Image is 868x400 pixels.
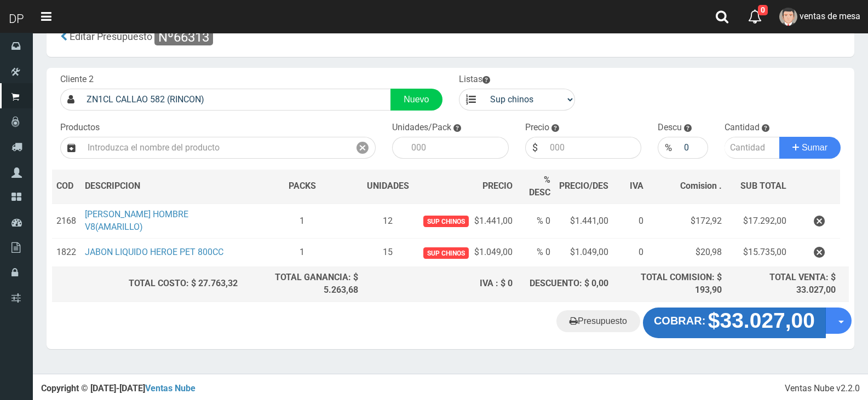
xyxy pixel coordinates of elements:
[392,121,451,134] label: Unidades/Pack
[85,247,223,257] a: JABON LIQUIDO HEROE PET 800CC
[56,277,238,290] div: TOTAL COSTO: $ 27.763,32
[52,239,81,267] td: 1822
[242,170,363,204] th: PACKS
[654,315,705,327] strong: COBRAR:
[406,137,509,159] input: 000
[529,175,550,198] span: % DESC
[525,121,549,134] label: Precio
[555,239,613,267] td: $1.049,00
[559,181,608,191] span: PRECIO/DES
[680,181,722,191] span: Comision .
[363,170,413,204] th: UNIDADES
[154,29,213,45] span: Nº66313
[740,180,786,193] span: SUB TOTAL
[81,89,391,111] input: Consumidor Final
[725,137,780,159] input: Cantidad
[41,383,196,393] strong: Copyright © [DATE]-[DATE]
[648,239,726,267] td: $20,98
[544,137,642,159] input: 000
[52,204,81,238] td: 2168
[423,247,469,259] span: Sup chinos
[521,277,608,290] div: DESCUENTO: $ 0,00
[423,216,469,227] span: Sup chinos
[726,204,791,238] td: $17.292,00
[242,204,363,238] td: 1
[70,31,152,42] span: Editar Presupuesto
[363,239,413,267] td: 15
[555,204,613,238] td: $1.441,00
[459,73,490,86] label: Listas
[679,137,708,159] input: 000
[725,121,760,134] label: Cantidad
[363,204,413,238] td: 12
[367,277,513,290] div: IVA : $ 0
[648,204,726,238] td: $172,92
[517,239,555,267] td: % 0
[802,143,827,152] span: Sumar
[60,121,100,134] label: Productos
[630,181,643,191] span: IVA
[643,308,826,338] button: COBRAR: $33.027,00
[779,8,797,26] img: User Image
[246,271,358,297] div: TOTAL GANANCIA: $ 5.263,68
[785,382,860,395] div: Ventas Nube v2.2.0
[800,11,860,21] span: ventas de mesa
[525,137,544,159] div: $
[101,181,140,191] span: CRIPCION
[556,310,640,332] a: Presupuesto
[758,5,768,15] span: 0
[731,271,836,297] div: TOTAL VENTA: $ 33.027,00
[779,137,841,159] button: Sumar
[658,121,682,134] label: Descu
[617,271,721,297] div: TOTAL COMISION: $ 193,90
[658,137,679,159] div: %
[726,239,791,267] td: $15.735,00
[82,137,350,159] input: Introduzca el nombre del producto
[52,170,81,204] th: COD
[613,204,648,238] td: 0
[413,204,517,238] td: $1.441,00
[413,239,517,267] td: $1.049,00
[613,239,648,267] td: 0
[482,180,513,193] span: PRECIO
[60,73,94,86] label: Cliente 2
[145,383,196,393] a: Ventas Nube
[81,170,242,204] th: DES
[85,209,188,232] a: [PERSON_NAME] HOMBRE V8(AMARILLO)
[390,89,442,111] a: Nuevo
[517,204,555,238] td: % 0
[708,309,815,332] strong: $33.027,00
[242,239,363,267] td: 1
